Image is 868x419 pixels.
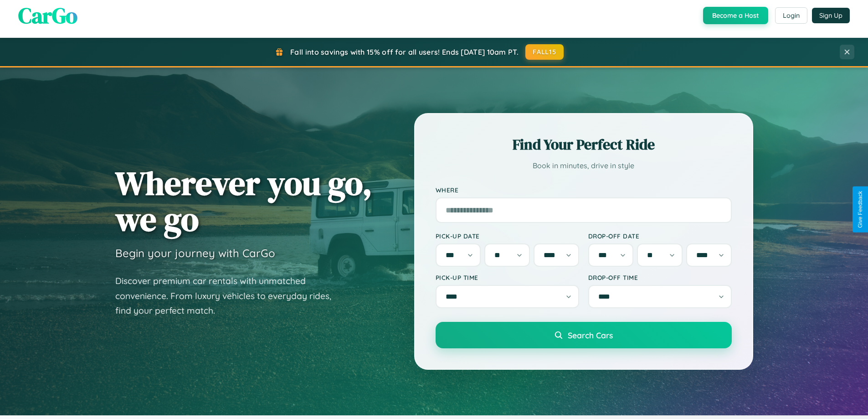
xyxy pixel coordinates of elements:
button: Login [775,7,807,24]
h1: Wherever you go, we go [115,165,372,237]
h2: Find Your Perfect Ride [436,134,732,155]
button: FALL15 [525,44,564,60]
button: Search Cars [436,322,732,348]
span: CarGo [18,0,77,31]
h3: Begin your journey with CarGo [115,246,275,260]
span: Search Cars [568,330,613,340]
label: Pick-up Date [436,232,579,240]
label: Pick-up Time [436,274,579,281]
button: Sign Up [812,8,850,23]
label: Drop-off Date [588,232,732,240]
span: Fall into savings with 15% off for all users! Ends [DATE] 10am PT. [290,47,519,57]
p: Discover premium car rentals with unmatched convenience. From luxury vehicles to everyday rides, ... [115,274,343,318]
label: Where [436,186,732,194]
button: Become a Host [703,7,768,24]
p: Book in minutes, drive in style [436,159,732,172]
label: Drop-off Time [588,274,732,281]
div: Give Feedback [857,191,863,228]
